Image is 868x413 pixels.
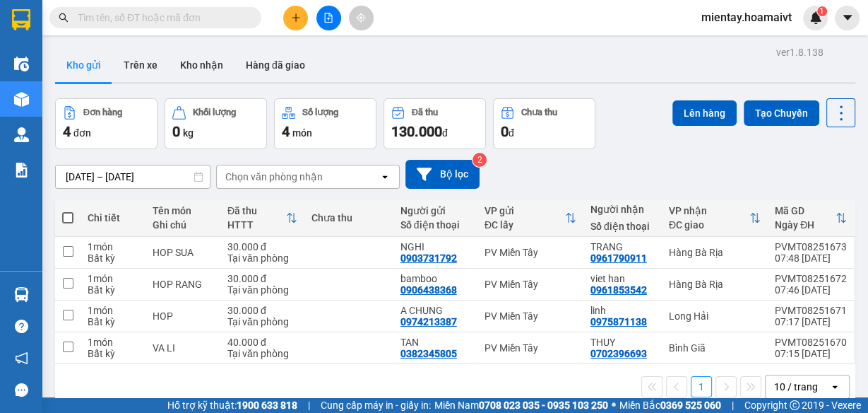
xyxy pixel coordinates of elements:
[590,337,655,348] div: THUY
[590,204,655,215] div: Người nhận
[442,127,448,139] span: đ
[88,305,138,316] div: 1 món
[291,13,301,23] span: plus
[384,98,486,149] button: Đã thu130.000đ
[590,241,655,252] div: TRANG
[775,219,836,231] div: Ngày ĐH
[15,320,28,333] span: question-circle
[165,98,267,149] button: Khối lượng0kg
[509,127,514,139] span: đ
[56,165,210,188] input: Select a date range.
[88,241,138,252] div: 1 món
[472,153,487,167] sup: 2
[590,316,647,327] div: 0975871138
[153,219,213,231] div: Ghi chú
[169,48,234,82] button: Kho nhận
[775,241,847,252] div: PVMT08251673
[234,48,316,82] button: Hàng đã giao
[790,400,799,410] span: copyright
[237,400,297,411] strong: 1900 633 818
[302,107,338,117] div: Số lượng
[691,376,712,397] button: 1
[484,342,576,354] div: PV Miền Tây
[669,205,749,216] div: VP nhận
[15,351,28,365] span: notification
[227,316,297,327] div: Tại văn phòng
[225,170,323,184] div: Chọn văn phòng nhận
[590,221,655,232] div: Số điện thoại
[501,123,509,140] span: 0
[55,98,157,149] button: Đơn hàng4đơn
[400,219,470,231] div: Số điện thoại
[669,247,761,258] div: Hàng Bà Rịa
[83,107,122,117] div: Đơn hàng
[227,273,297,284] div: 30.000 đ
[744,100,819,126] button: Tạo Chuyến
[400,252,457,264] div: 0903731792
[690,8,803,26] span: mientay.hoamaivt
[323,13,333,23] span: file-add
[590,273,655,284] div: viet han
[400,348,457,359] div: 0382345805
[484,279,576,290] div: PV Miền Tây
[835,6,860,30] button: caret-down
[400,284,457,296] div: 0906438368
[183,127,194,139] span: kg
[88,212,138,223] div: Chi tiết
[775,348,847,359] div: 07:15 [DATE]
[619,397,721,413] span: Miền Bắc
[669,310,761,322] div: Long Hải
[493,98,595,149] button: Chưa thu0đ
[153,205,213,216] div: Tên món
[400,305,470,316] div: A CHUNG
[167,397,297,413] span: Hỗ trợ kỹ thuật:
[282,123,290,140] span: 4
[172,123,180,140] span: 0
[283,6,308,30] button: plus
[612,402,616,408] span: ⚪️
[841,11,854,24] span: caret-down
[484,205,565,216] div: VP gửi
[775,284,847,296] div: 07:46 [DATE]
[477,199,583,237] th: Toggle SortBy
[356,13,366,23] span: aim
[193,107,236,117] div: Khối lượng
[63,123,71,140] span: 4
[809,11,822,24] img: icon-new-feature
[227,241,297,252] div: 30.000 đ
[732,397,734,413] span: |
[590,348,647,359] div: 0702396693
[391,123,442,140] span: 130.000
[400,241,470,252] div: NGHI
[311,212,386,223] div: Chưa thu
[776,45,824,60] div: ver 1.8.138
[153,310,213,322] div: HOP
[14,287,29,302] img: warehouse-icon
[73,127,91,139] span: đơn
[14,127,29,142] img: warehouse-icon
[88,252,138,264] div: Bất kỳ
[88,273,138,284] div: 1 món
[88,348,138,359] div: Bất kỳ
[479,400,608,411] strong: 0708 023 035 - 0935 103 250
[774,380,818,394] div: 10 / trang
[153,247,213,258] div: HOP SUA
[321,397,431,413] span: Cung cấp máy in - giấy in:
[775,316,847,327] div: 07:17 [DATE]
[819,6,824,16] span: 1
[662,199,768,237] th: Toggle SortBy
[400,316,457,327] div: 0974213387
[775,252,847,264] div: 07:48 [DATE]
[14,57,29,71] img: warehouse-icon
[153,279,213,290] div: HOP RANG
[112,48,169,82] button: Trên xe
[434,397,608,413] span: Miền Nam
[817,6,827,16] sup: 1
[400,337,470,348] div: TAN
[379,171,391,182] svg: open
[227,284,297,296] div: Tại văn phòng
[220,199,304,237] th: Toggle SortBy
[227,337,297,348] div: 40.000 đ
[669,219,749,231] div: ĐC giao
[590,284,647,296] div: 0961853542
